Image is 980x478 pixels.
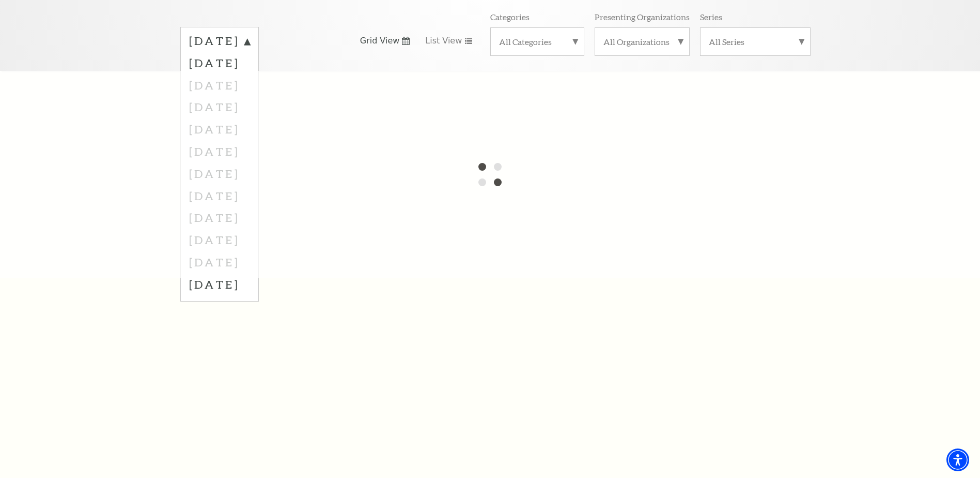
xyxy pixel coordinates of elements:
label: [DATE] [189,273,250,295]
label: [DATE] [189,33,250,52]
p: Presenting Organizations [595,11,690,22]
p: Categories [490,11,530,22]
label: All Series [709,36,802,47]
label: All Organizations [603,36,681,47]
p: Series [700,11,722,22]
span: Grid View [360,35,400,47]
label: [DATE] [189,52,250,74]
div: Accessibility Menu [946,449,969,471]
span: List View [425,35,462,47]
label: All Categories [499,36,575,47]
